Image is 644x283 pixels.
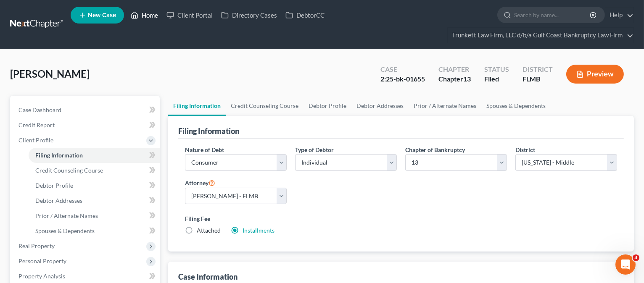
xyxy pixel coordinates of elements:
a: Prior / Alternate Names [29,208,160,223]
span: 3 [633,254,639,261]
a: Prior / Alternate Names [409,96,481,116]
a: Filing Information [29,148,160,163]
a: Credit Report [12,118,160,133]
div: Filed [484,74,509,84]
a: Debtor Addresses [351,96,409,116]
label: Attorney [185,178,215,188]
div: Chapter [438,74,471,84]
a: Help [605,8,633,23]
div: Case [380,65,425,74]
iframe: Intercom live chat [615,254,636,275]
span: Debtor Addresses [35,197,82,204]
span: Case Dashboard [18,106,61,113]
a: Spouses & Dependents [29,223,160,238]
a: Trunkett Law Firm, LLC d/b/a Gulf Coast Bankruptcy Law Firm [448,28,633,43]
label: Chapter of Bankruptcy [405,145,465,154]
span: Real Property [18,242,55,249]
span: Prior / Alternate Names [35,212,98,219]
a: Credit Counseling Course [226,96,304,116]
div: FLMB [523,74,553,84]
span: Credit Counseling Course [35,167,103,174]
div: Status [484,65,509,74]
div: District [523,65,553,74]
a: Credit Counseling Course [29,163,160,178]
input: Search by name... [514,7,591,23]
label: Filing Fee [185,214,617,223]
span: [PERSON_NAME] [10,68,90,80]
a: DebtorCC [281,8,329,23]
span: Property Analysis [18,273,65,280]
a: Home [127,8,162,23]
span: Spouses & Dependents [35,227,95,234]
a: Spouses & Dependents [481,96,551,116]
a: Debtor Addresses [29,193,160,208]
a: Debtor Profile [304,96,351,116]
span: Attached [197,227,221,234]
span: Filing Information [35,152,83,159]
a: Client Portal [162,8,217,23]
span: Credit Report [18,121,55,128]
label: Nature of Debt [185,145,224,154]
span: 13 [463,75,471,83]
span: Debtor Profile [35,182,73,189]
div: Filing Information [178,126,239,136]
a: Installments [243,227,274,234]
div: Chapter [438,65,471,74]
span: New Case [88,12,116,18]
a: Directory Cases [217,8,281,23]
a: Filing Information [168,96,226,116]
a: Case Dashboard [12,102,160,118]
span: Personal Property [18,257,66,265]
span: Client Profile [18,136,53,144]
label: District [515,145,535,154]
div: Case Information [178,272,238,282]
div: 2:25-bk-01655 [380,74,425,84]
button: Preview [566,65,624,84]
label: Type of Debtor [295,145,334,154]
a: Debtor Profile [29,178,160,193]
